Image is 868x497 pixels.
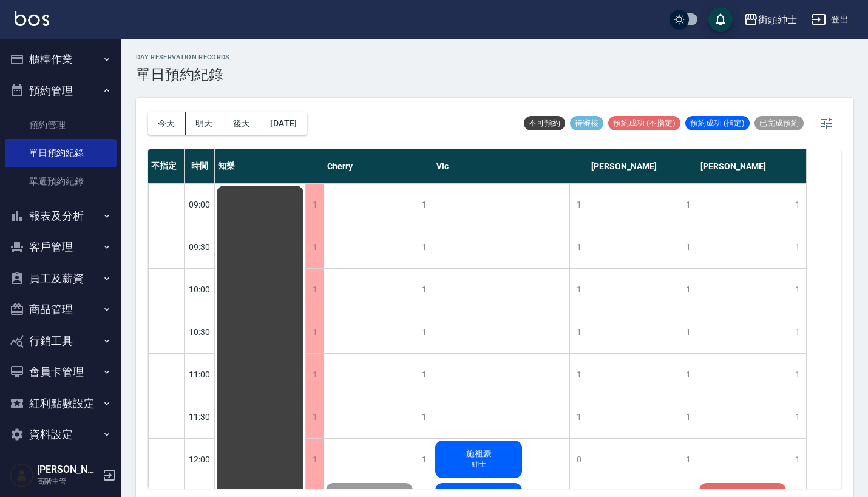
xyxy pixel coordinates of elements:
div: 10:00 [185,268,215,311]
h3: 單日預約紀錄 [136,66,230,83]
button: save [708,7,733,32]
div: 1 [569,354,588,396]
button: 報表及分析 [5,200,117,232]
div: 1 [305,354,324,396]
button: 商品管理 [5,294,117,325]
div: Cherry [324,149,433,183]
button: 員工及薪資 [5,263,117,294]
div: 1 [305,184,324,226]
div: 1 [569,311,588,353]
div: 時間 [185,149,215,183]
button: 登出 [807,8,853,31]
div: 1 [788,311,806,353]
div: 12:00 [185,438,215,481]
button: 紅利點數設定 [5,388,117,419]
div: 知樂 [215,149,324,183]
span: 預約成功 (指定) [685,118,750,129]
div: 11:30 [185,396,215,438]
div: 1 [305,226,324,268]
div: 1 [305,269,324,311]
button: [DATE] [260,112,307,135]
span: 不可預約 [524,118,565,129]
div: Vic [433,149,588,183]
a: 單日預約紀錄 [5,139,117,167]
img: Logo [15,11,49,26]
div: 1 [305,439,324,481]
button: 會員卡管理 [5,356,117,388]
button: 行銷工具 [5,325,117,357]
a: 預約管理 [5,111,117,139]
button: 後天 [223,112,261,135]
div: 1 [788,439,806,481]
button: 明天 [186,112,223,135]
div: 1 [569,226,588,268]
div: 1 [415,396,433,438]
h2: day Reservation records [136,53,230,61]
span: 待審核 [570,118,603,129]
div: 1 [415,184,433,226]
div: 1 [305,396,324,438]
div: 1 [305,311,324,353]
div: 1 [569,396,588,438]
div: 1 [679,269,697,311]
div: 1 [415,269,433,311]
button: 預約管理 [5,75,117,107]
div: 1 [679,396,697,438]
div: 1 [569,269,588,311]
div: 1 [569,184,588,226]
button: 資料設定 [5,419,117,450]
img: Person [10,463,34,487]
div: 1 [788,354,806,396]
a: 單週預約紀錄 [5,167,117,195]
span: 施祖豪 [464,448,494,459]
span: 已完成預約 [754,118,804,129]
div: 1 [415,311,433,353]
button: 今天 [148,112,186,135]
div: 1 [679,311,697,353]
div: 09:00 [185,183,215,226]
h5: [PERSON_NAME] [37,464,99,476]
div: 1 [415,354,433,396]
div: [PERSON_NAME] [588,149,697,183]
span: 紳士 [469,459,489,470]
button: 客戶管理 [5,231,117,263]
div: 11:00 [185,353,215,396]
span: 預約成功 (不指定) [608,118,680,129]
button: 街頭紳士 [739,7,802,32]
div: 1 [788,396,806,438]
div: 1 [415,439,433,481]
button: 櫃檯作業 [5,44,117,75]
div: 0 [569,439,588,481]
div: 不指定 [148,149,185,183]
div: 1 [415,226,433,268]
div: 09:30 [185,226,215,268]
div: 1 [788,184,806,226]
div: 1 [679,226,697,268]
div: 1 [679,439,697,481]
div: 1 [679,354,697,396]
div: [PERSON_NAME] [697,149,807,183]
p: 高階主管 [37,476,99,487]
div: 1 [788,226,806,268]
div: 1 [679,184,697,226]
div: 街頭紳士 [758,12,797,27]
div: 1 [788,269,806,311]
div: 10:30 [185,311,215,353]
